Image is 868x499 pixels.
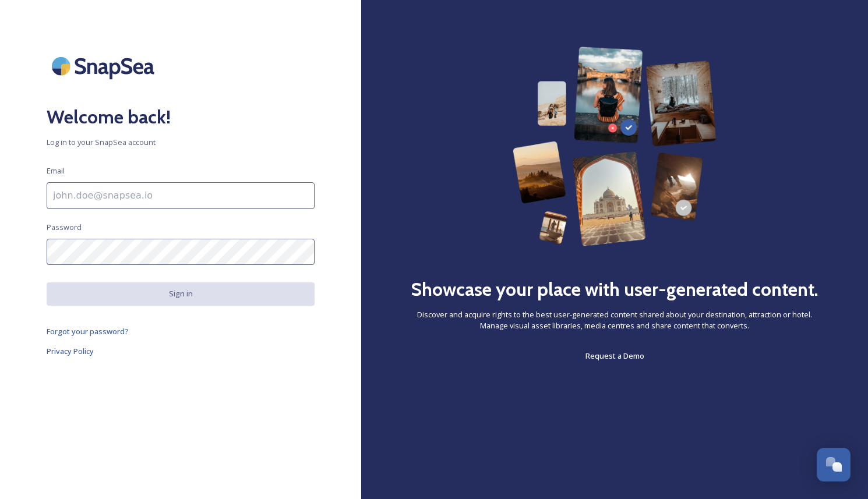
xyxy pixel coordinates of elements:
input: john.doe@snapsea.io [47,182,315,209]
img: SnapSea Logo [47,47,163,86]
h2: Welcome back! [47,103,315,131]
a: Privacy Policy [47,344,315,358]
h2: Showcase your place with user-generated content. [411,275,818,303]
span: Privacy Policy [47,346,94,356]
button: Open Chat [817,448,851,482]
button: Sign in [47,282,315,305]
img: 63b42ca75bacad526042e722_Group%20154-p-800.png [513,47,717,246]
span: Log in to your SnapSea account [47,137,315,148]
span: Password [47,222,82,233]
span: Request a Demo [585,351,644,361]
span: Discover and acquire rights to the best user-generated content shared about your destination, att... [408,309,821,331]
a: Forgot your password? [47,324,315,338]
span: Email [47,165,65,176]
span: Forgot your password? [47,326,129,337]
a: Request a Demo [585,349,644,363]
